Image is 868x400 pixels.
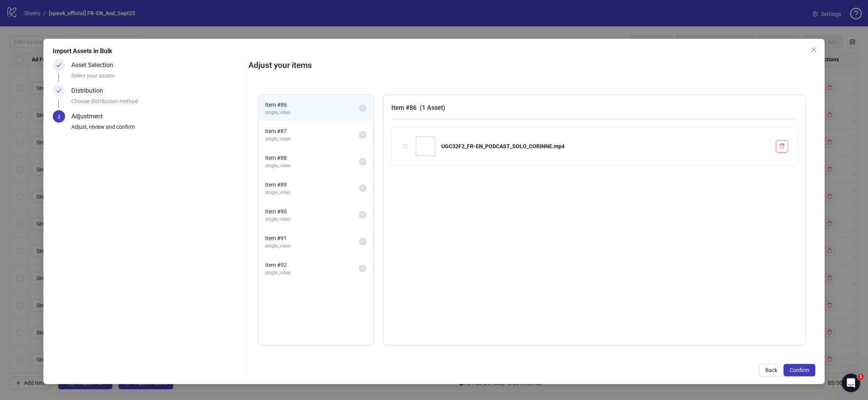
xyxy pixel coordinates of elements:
[441,142,770,151] div: UGC32F2_FR-EN_PODCAST_SOLO_CORINNE.mp4
[361,239,364,244] span: 1
[265,180,359,189] span: Item # 89
[361,106,364,111] span: 1
[265,216,359,223] span: single_video
[784,364,815,376] button: Confirm
[361,185,364,191] span: 1
[265,269,359,277] span: single_video
[265,109,359,116] span: single_video
[790,367,809,373] span: Confirm
[71,59,119,71] div: Asset Selection
[858,374,864,380] span: 1
[265,242,359,250] span: single_video
[265,261,359,269] span: Item # 92
[57,114,60,120] span: 3
[811,47,817,53] span: close
[765,367,777,373] span: Back
[759,364,784,376] button: Back
[56,88,62,94] span: check
[361,212,364,218] span: 1
[265,162,359,170] span: single_video
[359,158,367,166] sup: 1
[71,97,242,110] div: Choose distribution method
[403,144,408,149] span: holder
[359,104,367,112] sup: 1
[361,266,364,271] span: 1
[71,71,242,85] div: Select your assets
[265,154,359,162] span: Item # 88
[808,43,820,56] button: Close
[71,123,242,136] div: Adjust, review and confirm
[416,137,435,156] img: UGC32F2_FR-EN_PODCAST_SOLO_CORINNE.mp4
[265,189,359,196] span: single_video
[779,143,785,149] span: delete
[361,132,364,138] span: 1
[265,127,359,135] span: Item # 87
[391,103,798,113] h3: Item # 86
[71,110,109,123] div: Adjustment
[359,184,367,192] sup: 1
[776,140,788,152] button: Delete
[420,104,445,111] span: ( 1 Asset )
[361,159,364,165] span: 1
[71,85,109,97] div: Distribution
[265,207,359,216] span: Item # 90
[56,62,62,68] span: check
[265,234,359,242] span: Item # 91
[359,211,367,219] sup: 1
[401,142,410,151] div: holder
[359,265,367,272] sup: 1
[265,135,359,143] span: single_video
[359,131,367,139] sup: 1
[359,238,367,246] sup: 1
[265,100,359,109] span: Item # 86
[248,59,815,72] h2: Adjust your items
[53,47,815,56] div: Import Assets in Bulk
[842,374,860,392] iframe: Intercom live chat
